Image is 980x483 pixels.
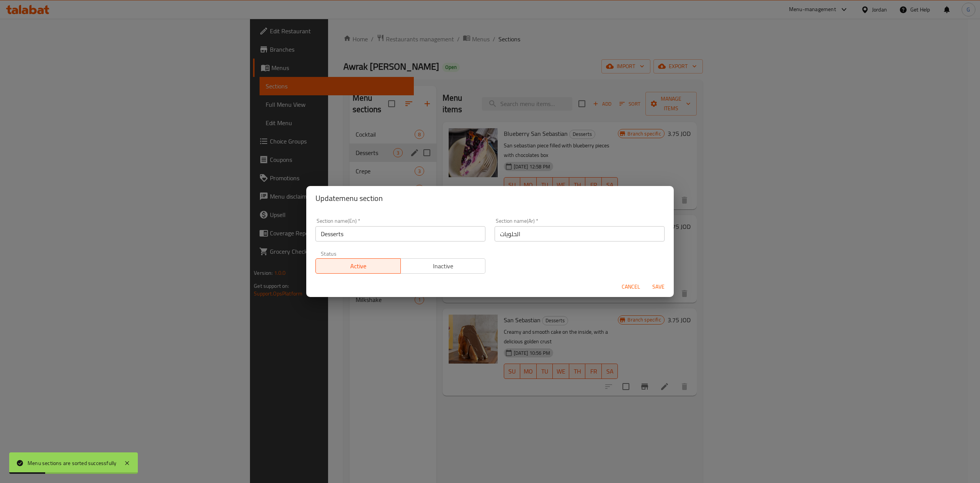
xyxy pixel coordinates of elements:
[315,258,401,274] button: Active
[315,192,665,204] h2: Update menu section
[622,282,640,292] span: Cancel
[400,258,486,274] button: Inactive
[649,282,668,292] span: Save
[495,226,665,241] input: Please enter section name(ar)
[315,226,485,241] input: Please enter section name(en)
[28,459,116,467] div: Menu sections are sorted successfully
[404,261,483,272] span: Inactive
[319,261,398,272] span: Active
[619,280,643,294] button: Cancel
[646,280,671,294] button: Save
